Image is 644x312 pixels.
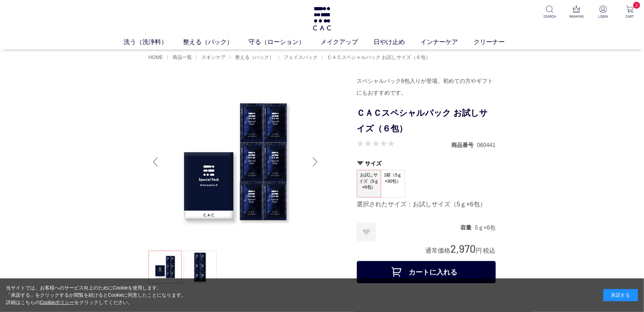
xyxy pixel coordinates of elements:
li: 〉 [277,54,319,61]
span: 通常価格 [426,247,451,254]
dd: 060441 [477,141,495,149]
span: ＣＡＣスペシャルパック お試しサイズ（６包） [327,54,430,60]
img: ＣＡＣスペシャルパック お試しサイズ（６包） お試しサイズ（5ｇ×6包） [149,75,322,249]
a: インナーケア [420,37,474,47]
span: フェイスパック [284,54,318,60]
a: 洗う（洗浄料） [124,37,183,47]
a: RANKING [568,6,585,19]
p: RANKING [568,14,585,19]
div: Previous slide [149,148,162,176]
span: 税込 [483,247,496,254]
li: 〉 [166,54,194,61]
dt: 商品番号 [451,141,477,149]
span: 2,970 [451,242,476,255]
a: フェイスパック [282,54,318,60]
a: スキンケア [200,54,226,60]
p: SEARCH [541,14,558,19]
p: LOGIN [595,14,612,19]
li: 〉 [195,54,227,61]
h1: ＣＡＣスペシャルパック お試しサイズ（６包） [357,105,496,137]
a: ＣＡＣスペシャルパック お試しサイズ（６包） [326,54,430,60]
span: スキンケア [201,54,226,60]
div: スペシャルパック6包入りが登場。初めての方やギフトにもおすすめです。 [357,75,496,99]
span: お試しサイズ（5ｇ×6包） [357,170,381,192]
div: 選択されたサイズ：お試しサイズ（5ｇ×6包） [357,200,496,209]
a: SEARCH [541,6,558,19]
img: logo [312,7,332,31]
span: 整える（パック） [235,54,274,60]
span: 円 [476,247,482,254]
div: Next slide [308,148,322,176]
a: メイクアップ [320,37,374,47]
a: 整える（パック） [234,54,274,60]
h2: サイズ [357,160,496,167]
a: 守る（ローション） [249,37,320,47]
a: 日やけ止め [374,37,420,47]
a: Cookieポリシー [40,300,75,305]
a: HOME [149,54,163,60]
li: 〉 [321,54,432,61]
button: カートに入れる [357,261,496,283]
dd: 5ｇ×6包 [475,224,495,231]
a: お気に入りに登録する [357,223,376,242]
a: 商品一覧 [171,54,192,60]
div: 当サイトでは、お客様へのサービス向上のためにCookieを使用します。 「承諾する」をクリックするか閲覧を続けるとCookieに同意したことになります。 詳細はこちらの をクリックしてください。 [6,284,186,306]
span: 1 [633,2,640,9]
a: LOGIN [595,6,612,19]
span: 1箱（5ｇ×30包） [381,170,405,190]
a: 1 CART [621,6,638,19]
dt: 容量 [460,224,475,231]
li: 〉 [229,54,276,61]
span: 商品一覧 [173,54,192,60]
a: クリーナー [474,37,520,47]
a: 整える（パック） [183,37,249,47]
p: CART [621,14,638,19]
div: 承諾する [603,289,638,301]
